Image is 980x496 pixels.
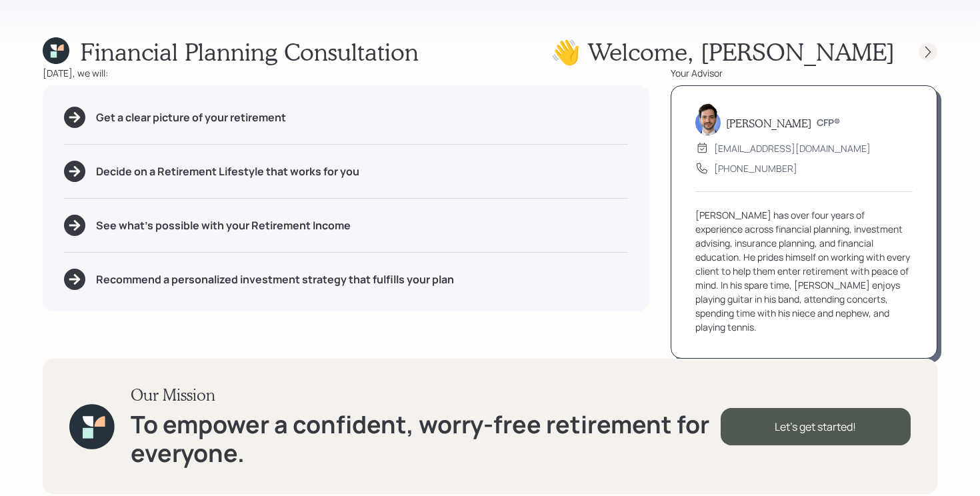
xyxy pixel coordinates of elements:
[721,408,911,445] div: Let's get started!
[714,141,871,155] div: [EMAIL_ADDRESS][DOMAIN_NAME]
[695,208,913,334] div: [PERSON_NAME] has over four years of experience across financial planning, investment advising, i...
[131,410,721,467] h1: To empower a confident, worry-free retirement for everyone.
[80,37,419,66] h1: Financial Planning Consultation
[695,103,721,135] img: jonah-coleman-headshot.png
[96,165,359,178] h5: Decide on a Retirement Lifestyle that works for you
[43,66,649,80] div: [DATE], we will:
[96,111,286,124] h5: Get a clear picture of your retirement
[817,117,840,129] h6: CFP®
[714,161,797,175] div: [PHONE_NUMBER]
[131,385,721,405] h3: Our Mission
[96,273,454,286] h5: Recommend a personalized investment strategy that fulfills your plan
[96,219,351,232] h5: See what's possible with your Retirement Income
[726,117,811,129] h5: [PERSON_NAME]
[551,37,895,66] h1: 👋 Welcome , [PERSON_NAME]
[671,66,937,80] div: Your Advisor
